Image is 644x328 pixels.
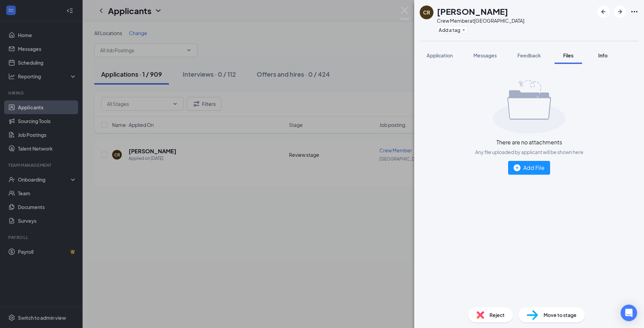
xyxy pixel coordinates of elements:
[437,17,524,24] div: Crew Member at [GEOGRAPHIC_DATA]
[427,52,453,58] span: Application
[462,28,466,32] svg: Plus
[473,52,497,58] span: Messages
[437,6,508,17] h1: [PERSON_NAME]
[496,139,562,146] div: There are no attachments
[597,6,610,18] button: ArrowLeftNew
[621,305,637,321] div: Open Intercom Messenger
[423,9,430,16] div: CR
[508,161,550,175] button: Add File
[598,52,608,58] span: Info
[630,8,638,16] svg: Ellipses
[616,8,624,16] svg: ArrowRight
[614,6,626,18] button: ArrowRight
[490,311,505,319] span: Reject
[517,52,541,58] span: Feedback
[514,163,545,172] div: Add File
[475,149,583,155] div: Any file uploaded by applicant will be shown here
[563,52,573,58] span: Files
[599,8,608,16] svg: ArrowLeftNew
[437,26,468,33] button: PlusAdd a tag
[544,311,577,319] span: Move to stage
